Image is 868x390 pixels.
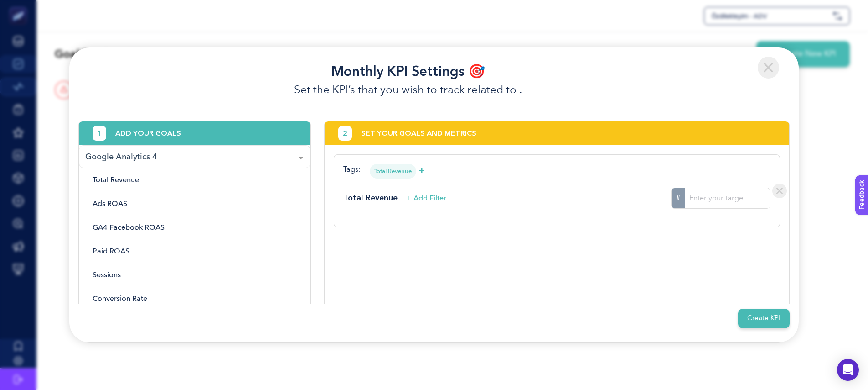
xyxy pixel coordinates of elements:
[93,246,129,257] span: Paid ROAS
[685,188,770,208] input: Enter your target
[78,82,738,98] h3: Set the KPI’s that you wish to track related to .
[837,359,859,381] div: Open Intercom Messenger
[419,164,425,179] label: +
[772,184,787,198] img: Close
[343,192,398,204] span: Total Revenue
[338,126,352,141] span: 2
[78,61,738,82] h1: Monthly KPI Settings 🎯
[93,126,106,141] span: 1
[361,128,476,139] span: SET YOUR GOALS AND METRICS
[83,152,292,161] span: Google Analytics 4
[374,167,412,176] label: Total Revenue
[5,3,35,10] span: Feedback
[672,188,685,208] label: #
[758,57,780,79] img: Close
[93,269,121,280] span: Sessions
[93,222,165,233] span: GA4 Facebook ROAS
[407,193,446,204] span: + Add Filter
[738,309,790,328] button: Create KPI
[93,174,139,185] span: Total Revenue
[93,198,127,209] span: Ads ROAS
[115,128,181,139] span: ADD YOUR GOALS
[343,164,361,179] h4: Tags:
[93,293,147,304] span: Conversion Rate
